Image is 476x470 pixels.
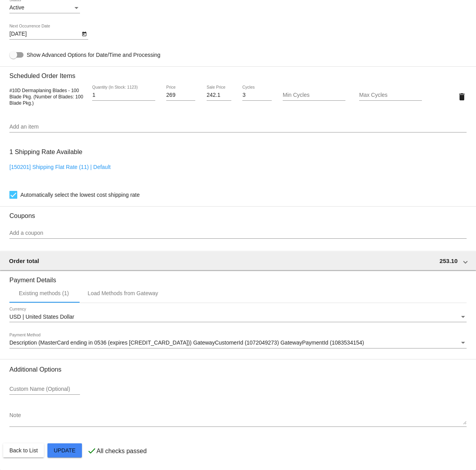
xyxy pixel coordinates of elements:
span: Order total [9,258,39,264]
span: Description (MasterCard ending in 0536 (expires [CREDIT_CARD_DATA])) GatewayCustomerId (107204927... [9,339,364,346]
mat-select: Currency [9,314,467,320]
h3: Payment Details [9,270,467,284]
span: Update [54,447,76,454]
input: Quantity (In Stock: 1123) [92,92,155,98]
input: Min Cycles [283,92,345,98]
span: #10D Dermaplaning Blades - 100 Blade Pkg. (Number of Blades: 100 Blade Pkg.) [9,88,83,106]
span: Automatically select the lowest cost shipping rate [20,190,140,200]
input: Sale Price [207,92,231,98]
h3: Coupons [9,206,467,220]
h3: Additional Options [9,366,467,373]
button: Back to List [3,443,44,457]
mat-icon: check [87,446,96,455]
input: Next Occurrence Date [9,31,80,37]
input: Max Cycles [359,92,422,98]
span: 253.10 [440,258,458,264]
p: All checks passed [96,448,147,455]
button: Update [47,443,82,457]
input: Custom Name (Optional) [9,386,80,392]
button: Open calendar [80,29,88,38]
div: Existing methods (1) [19,290,69,296]
span: Active [9,4,24,11]
mat-select: Status [9,5,80,11]
div: Load Methods from Gateway [88,290,158,296]
input: Cycles [242,92,271,98]
input: Add an item [9,124,467,130]
mat-select: Payment Method [9,340,467,346]
h3: 1 Shipping Rate Available [9,143,82,160]
a: [150201] Shipping Flat Rate (11) | Default [9,164,111,170]
h3: Scheduled Order Items [9,66,467,80]
span: Back to List [9,447,38,454]
span: Show Advanced Options for Date/Time and Processing [27,51,160,59]
mat-icon: delete [457,92,467,102]
span: USD | United States Dollar [9,314,74,320]
input: Price [166,92,195,98]
input: Add a coupon [9,230,467,236]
